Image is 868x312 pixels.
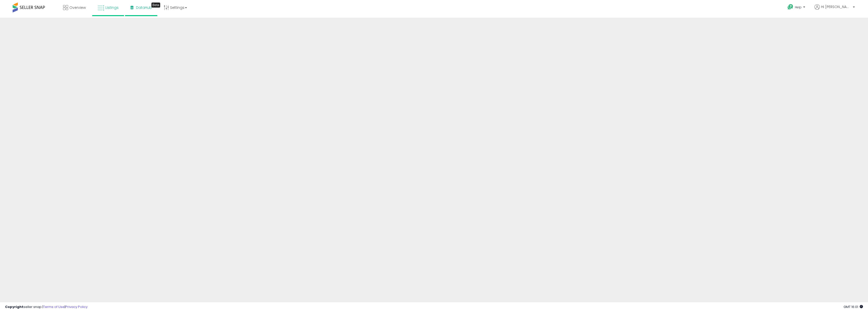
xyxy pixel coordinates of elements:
[43,304,65,309] a: Terms of Use
[151,3,160,8] div: Tooltip anchor
[815,4,855,16] a: Hi [PERSON_NAME]
[787,4,794,10] i: Get Help
[795,5,802,9] span: Help
[5,305,88,309] div: seller snap | |
[136,5,152,10] span: DataHub
[65,304,88,309] a: Privacy Policy
[844,304,863,309] span: 2025-10-12 16:01 GMT
[821,4,851,9] span: Hi [PERSON_NAME]
[105,5,119,10] span: Listings
[69,5,86,10] span: Overview
[5,304,23,309] strong: Copyright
